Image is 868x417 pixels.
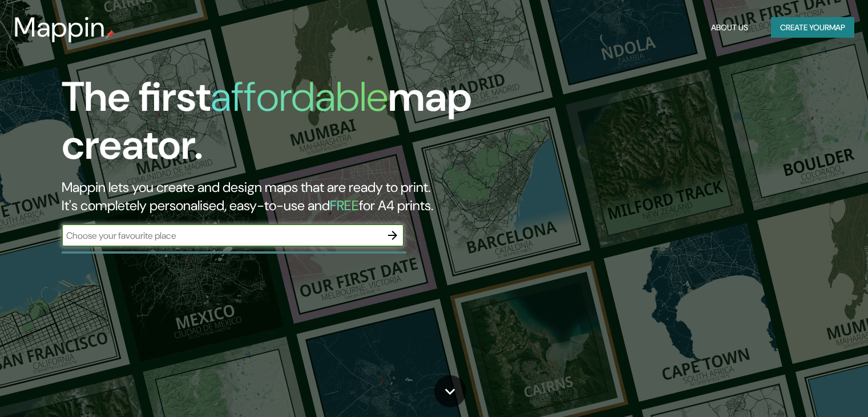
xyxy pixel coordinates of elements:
button: About Us [706,17,753,38]
button: Create yourmap [771,17,854,38]
img: mappin-pin [106,30,115,39]
h2: Mappin lets you create and design maps that are ready to print. It's completely personalised, eas... [62,178,496,215]
h1: affordable [211,70,388,123]
h1: The first map creator. [62,73,496,178]
input: Choose your favourite place [62,229,381,242]
h3: Mappin [14,11,106,43]
h5: FREE [330,197,359,214]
